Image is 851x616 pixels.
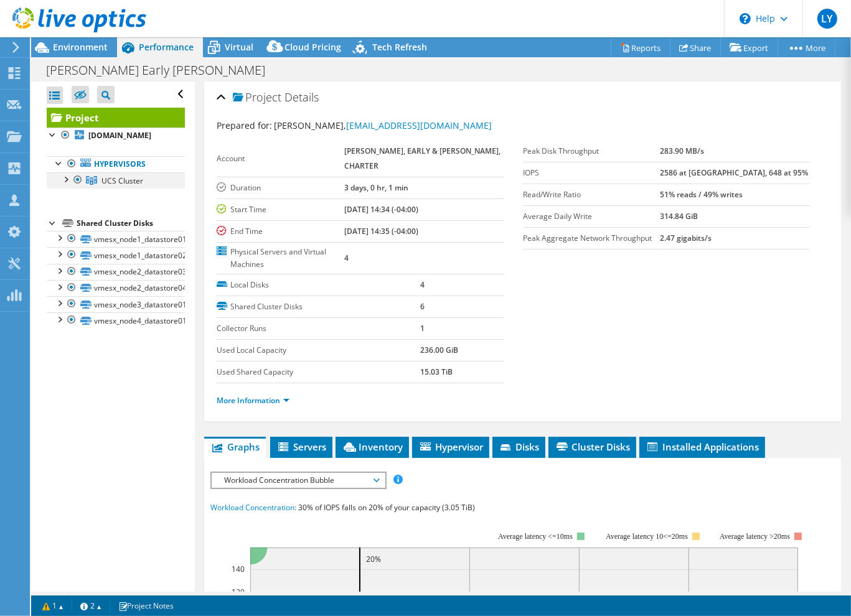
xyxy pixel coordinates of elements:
span: Cloud Pricing [284,41,341,53]
span: Cluster Disks [555,441,630,453]
span: UCS Cluster [101,175,143,186]
b: 2586 at [GEOGRAPHIC_DATA], 648 at 95% [660,167,808,178]
span: Servers [276,441,326,453]
span: Tech Refresh [372,41,427,53]
span: Performance [139,41,194,53]
a: Export [720,38,778,57]
text: 120 [232,587,245,597]
b: [DATE] 14:34 (-04:00) [344,204,418,215]
a: vmesx_node3_datastore01 [47,296,185,312]
label: IOPS [523,167,660,179]
label: Local Disks [217,279,420,291]
span: [PERSON_NAME], [274,119,492,131]
a: vmesx_node4_datastore01 [47,312,185,329]
a: Project Notes [110,598,182,614]
label: End Time [217,225,344,238]
span: Environment [53,41,108,53]
label: Read/Write Ratio [523,189,660,201]
a: vmesx_node1_datastore02 [47,247,185,263]
text: 20% [366,554,381,564]
b: 3 days, 0 hr, 1 min [344,182,408,193]
label: Duration [217,182,344,194]
text: Average latency >20ms [720,532,790,541]
a: Hypervisors [47,156,185,172]
div: Shared Cluster Disks [77,216,185,231]
b: 51% reads / 49% writes [660,189,743,200]
tspan: Average latency <=10ms [498,532,573,541]
a: [DOMAIN_NAME] [47,128,185,144]
a: More Information [217,395,289,406]
tspan: Average latency 10<=20ms [606,532,688,541]
label: Prepared for: [217,119,272,131]
b: 15.03 TiB [420,366,453,377]
a: vmesx_node2_datastore04 [47,280,185,296]
text: 140 [232,564,245,574]
b: 4 [420,279,425,290]
b: 4 [344,253,349,263]
a: 2 [72,598,110,614]
b: 283.90 MB/s [660,146,704,156]
label: Used Local Capacity [217,344,420,357]
b: [DATE] 14:35 (-04:00) [344,226,418,236]
a: More [778,38,835,57]
b: 314.84 GiB [660,211,698,222]
a: Project [47,108,185,128]
a: vmesx_node1_datastore01 [47,231,185,247]
a: UCS Cluster [47,172,185,189]
b: 6 [420,301,425,312]
label: Peak Disk Throughput [523,145,660,157]
span: Workload Concentration Bubble [218,473,378,488]
span: LY [817,9,837,29]
b: [DOMAIN_NAME] [88,130,151,141]
label: Physical Servers and Virtual Machines [217,246,344,271]
label: Average Daily Write [523,210,660,223]
b: [PERSON_NAME], EARLY & [PERSON_NAME], CHARTER [344,146,501,171]
a: vmesx_node2_datastore03 [47,264,185,280]
span: Virtual [225,41,253,53]
label: Used Shared Capacity [217,366,420,378]
svg: \n [740,13,751,24]
a: Share [670,38,721,57]
label: Peak Aggregate Network Throughput [523,232,660,245]
span: Disks [499,441,539,453]
a: Reports [611,38,670,57]
span: 30% of IOPS falls on 20% of your capacity (3.05 TiB) [298,502,475,513]
label: Shared Cluster Disks [217,301,420,313]
a: 1 [34,598,72,614]
span: Details [284,90,319,105]
label: Account [217,152,344,165]
span: Inventory [342,441,403,453]
span: Hypervisor [418,441,483,453]
b: 2.47 gigabits/s [660,233,712,243]
span: Graphs [210,441,260,453]
label: Collector Runs [217,322,420,335]
span: Installed Applications [646,441,759,453]
label: Start Time [217,203,344,216]
b: 236.00 GiB [420,345,458,355]
b: 1 [420,323,425,334]
a: [EMAIL_ADDRESS][DOMAIN_NAME] [346,119,492,131]
span: Workload Concentration: [210,502,296,513]
h1: [PERSON_NAME] Early [PERSON_NAME] [40,63,284,77]
span: Project [233,91,281,104]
